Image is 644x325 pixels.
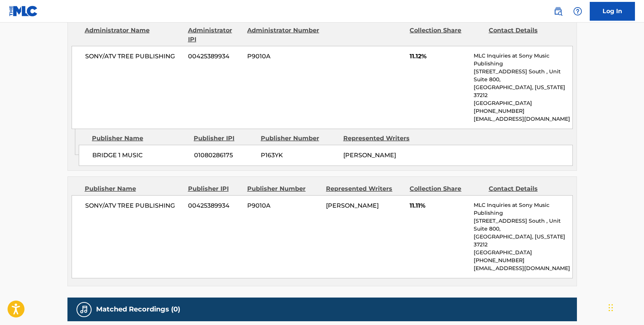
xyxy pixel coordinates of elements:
[570,4,585,19] div: Help
[573,7,582,16] img: help
[247,201,320,210] span: P9010A
[85,184,182,193] div: Publisher Name
[85,52,183,61] span: SONY/ATV TREE PUBLISHING
[92,151,188,160] span: BRIDGE 1 MUSIC
[410,201,468,210] span: 11.11%
[474,84,572,99] p: [GEOGRAPHIC_DATA], [US_STATE] 37212
[410,26,483,44] div: Collection Share
[474,233,572,249] p: [GEOGRAPHIC_DATA], [US_STATE] 37212
[474,99,572,107] p: [GEOGRAPHIC_DATA]
[410,184,483,193] div: Collection Share
[343,152,396,159] span: [PERSON_NAME]
[194,134,255,143] div: Publisher IPI
[326,202,379,209] span: [PERSON_NAME]
[188,184,242,193] div: Publisher IPI
[85,26,182,44] div: Administrator Name
[188,52,242,61] span: 00425389934
[247,52,320,61] span: P9010A
[474,115,572,123] p: [EMAIL_ADDRESS][DOMAIN_NAME]
[474,68,572,84] p: [STREET_ADDRESS] South , Unit Suite 800,
[609,296,613,319] div: Drag
[85,201,183,210] span: SONY/ATV TREE PUBLISHING
[92,134,188,143] div: Publisher Name
[326,184,404,193] div: Represented Writers
[80,305,89,314] img: Matched Recordings
[474,52,572,68] p: MLC Inquiries at Sony Music Publishing
[474,217,572,233] p: [STREET_ADDRESS] South , Unit Suite 800,
[590,2,635,21] a: Log In
[194,151,255,160] span: 01080286175
[261,151,338,160] span: P163YK
[247,26,320,44] div: Administrator Number
[606,289,644,325] iframe: Chat Widget
[474,257,572,264] p: [PHONE_NUMBER]
[261,134,338,143] div: Publisher Number
[247,184,320,193] div: Publisher Number
[554,7,563,16] img: search
[474,249,572,257] p: [GEOGRAPHIC_DATA]
[489,26,562,44] div: Contact Details
[474,201,572,217] p: MLC Inquiries at Sony Music Publishing
[188,26,242,44] div: Administrator IPI
[343,134,420,143] div: Represented Writers
[474,107,572,115] p: [PHONE_NUMBER]
[96,305,180,314] h5: Matched Recordings (0)
[489,184,562,193] div: Contact Details
[474,264,572,272] p: [EMAIL_ADDRESS][DOMAIN_NAME]
[551,4,566,19] a: Public Search
[410,52,468,61] span: 11.12%
[9,6,38,17] img: MLC Logo
[188,201,242,210] span: 00425389934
